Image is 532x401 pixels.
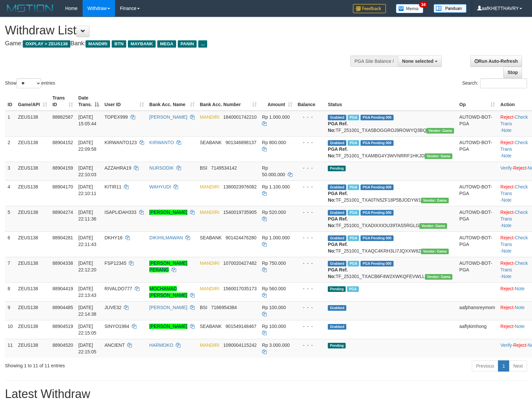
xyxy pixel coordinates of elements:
a: KIRWANTO [149,140,174,145]
span: PGA Pending [361,140,394,146]
a: MOCHAMAD [PERSON_NAME] [149,286,187,298]
span: Vendor URL: https://trx31.1velocity.biz [421,198,449,203]
a: Reject [513,165,526,171]
span: Grabbed [328,140,346,146]
span: MANDIRI [200,342,219,348]
img: panduan.png [434,4,467,13]
th: Amount: activate to sort column ascending [259,92,295,111]
span: 88904170 [53,184,73,189]
span: Grabbed [328,235,346,241]
span: Grabbed [328,184,346,190]
td: ZEUS138 [16,320,50,339]
td: ZEUS138 [16,231,50,257]
img: Feedback.jpg [353,4,386,13]
a: [PERSON_NAME] PERANG [149,261,187,272]
b: PGA Ref. No: [328,216,348,228]
span: Pending [328,343,346,348]
td: 2 [5,136,16,162]
span: [DATE] 22:11:36 [78,210,96,221]
div: Showing 1 to 11 of 11 entries [5,360,217,369]
td: AUTOWD-BOT-PGA [457,257,498,282]
span: Copy 7166954384 to clipboard [211,305,237,310]
span: PGA Pending [361,210,394,216]
span: MANDIRI [200,261,219,266]
span: BTN [112,40,126,48]
a: Reject [500,305,513,310]
td: AUTOWD-BOT-PGA [457,231,498,257]
span: Marked by aaftanly [348,261,359,266]
span: KIRWANTO123 [104,140,137,145]
span: 88904338 [53,261,73,266]
span: Grabbed [328,210,346,216]
a: Next [509,360,527,372]
td: TF_251001_TXAMBG4Y3WVNRRF1HKJD [325,136,457,162]
span: [DATE] 22:10:03 [78,165,96,177]
div: - - - [298,139,323,146]
a: Note [502,197,512,203]
td: 9 [5,301,16,320]
span: 88882587 [53,114,73,120]
a: Check Trans [500,261,528,272]
td: ZEUS138 [16,206,50,231]
b: PGA Ref. No: [328,191,348,203]
td: AUTOWD-BOT-PGA [457,136,498,162]
a: Check Trans [500,210,528,221]
span: ISAPLIDAH333 [104,210,136,215]
th: Bank Acc. Number: activate to sort column ascending [197,92,259,111]
span: SINYO1984 [104,324,129,329]
span: 88904519 [53,324,73,329]
td: 8 [5,282,16,301]
a: Check Trans [500,140,528,152]
h1: Latest Withdraw [5,387,527,401]
a: Reject [500,184,513,189]
span: 34 [419,2,428,8]
a: Check Trans [500,114,528,126]
span: 88904520 [53,342,73,348]
span: Rp 800.000 [262,140,286,145]
a: Check Trans [500,235,528,247]
td: ZEUS138 [16,136,50,162]
div: - - - [298,209,323,216]
th: ID [5,92,16,111]
a: [PERSON_NAME] [149,305,187,310]
span: SEABANK [200,324,222,329]
span: RIVALDO777 [104,286,132,291]
span: Vendor URL: https://trx31.1velocity.biz [419,223,447,229]
span: PGA Pending [361,115,394,120]
span: Copy 1840001742210 to clipboard [223,114,257,120]
span: Rp 3.000.000 [262,342,290,348]
div: - - - [298,165,323,171]
th: Status [325,92,457,111]
a: [PERSON_NAME] [149,324,187,329]
span: Copy 901346898137 to clipboard [226,140,256,145]
a: [PERSON_NAME] [149,210,187,215]
a: Note [502,248,512,254]
a: Reject [500,210,513,215]
span: MANDIRI [200,184,219,189]
span: Rp 750.000 [262,261,286,266]
span: 88904152 [53,140,73,145]
h1: Withdraw List [5,24,348,37]
td: 11 [5,339,16,358]
th: Op: activate to sort column ascending [457,92,498,111]
td: 5 [5,206,16,231]
div: - - - [298,304,323,311]
span: Copy 1090004115242 to clipboard [223,342,257,348]
span: 88904281 [53,235,73,240]
a: Verify [500,165,512,171]
a: Note [502,223,512,228]
span: Marked by aaftrukkakada [348,140,359,146]
span: Vendor URL: https://trx31.1velocity.biz [426,128,454,134]
a: Reject [500,235,513,240]
div: - - - [298,342,323,348]
span: Rp 100.000 [262,324,286,329]
div: PGA Site Balance / [350,56,398,67]
span: Rp 1.100.000 [262,184,290,189]
a: Note [502,128,512,133]
a: HARMOKO [149,342,173,348]
span: MAYBANK [128,40,156,48]
span: Copy 1560017035173 to clipboard [223,286,257,291]
span: Pending [328,286,346,292]
a: Run Auto-Refresh [470,56,522,67]
a: DIKIHILMAWAN [149,235,183,240]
